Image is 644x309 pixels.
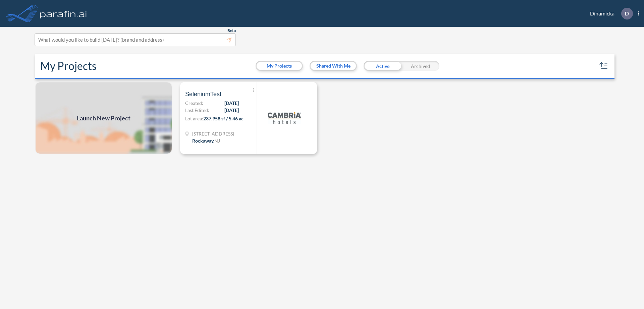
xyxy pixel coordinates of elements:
[185,107,209,114] span: Last Edited:
[77,114,130,123] span: Launch New Project
[40,60,97,72] h2: My Projects
[35,82,172,154] a: Launch New Project
[401,61,439,71] div: Archived
[311,62,356,70] button: Shared With Me
[192,137,220,144] div: Rockaway, NJ
[39,7,88,20] img: logo
[257,62,302,70] button: My Projects
[580,8,639,20] div: Dinamicka
[214,138,220,144] span: NJ
[203,116,244,121] span: 237,958 sf / 5.46 ac
[185,90,221,98] span: SeleniumTest
[185,100,203,107] span: Created:
[185,116,203,121] span: Lot area:
[192,130,234,137] span: 321 Mt Hope Ave
[625,10,629,16] p: D
[598,61,609,71] button: sort
[35,82,172,154] img: add
[268,101,301,135] img: logo
[224,100,239,107] span: [DATE]
[224,107,239,114] span: [DATE]
[227,28,236,33] span: Beta
[364,61,401,71] div: Active
[192,138,214,144] span: Rockaway ,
